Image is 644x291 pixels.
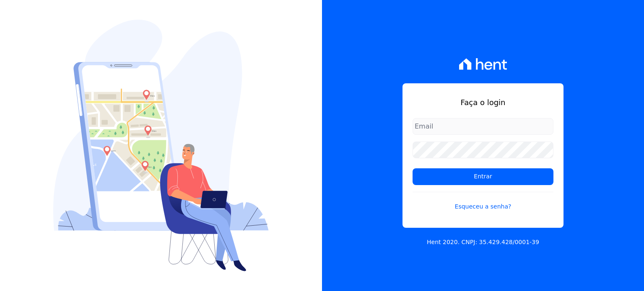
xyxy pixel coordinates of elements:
[53,20,269,271] img: Login
[413,168,553,185] input: Entrar
[427,238,539,247] p: Hent 2020. CNPJ: 35.429.428/0001-39
[413,97,553,108] h1: Faça o login
[413,192,553,211] a: Esqueceu a senha?
[413,118,553,135] input: Email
